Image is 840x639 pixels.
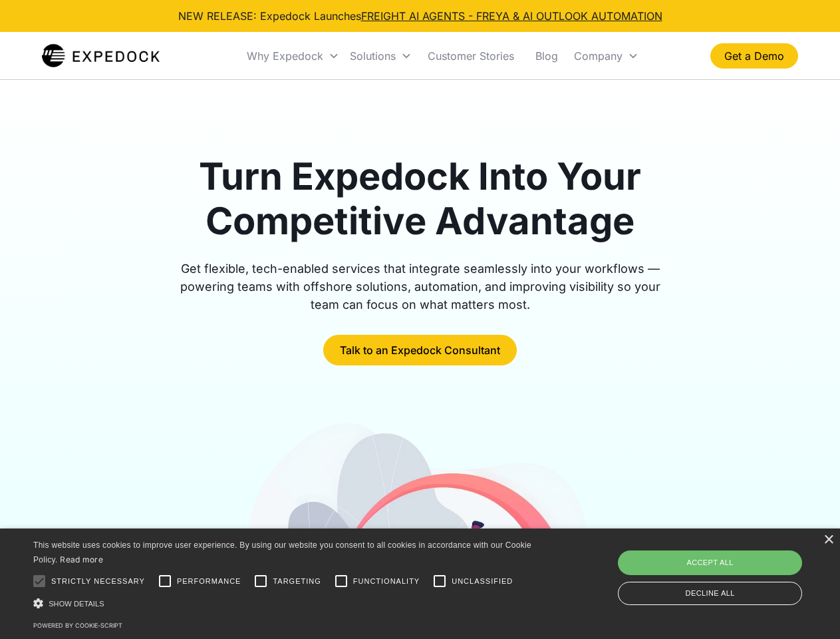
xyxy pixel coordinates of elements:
[165,260,676,314] div: Get flexible, tech-enabled services that integrate seamlessly into your workflows — powering team...
[60,554,103,564] a: Read more
[241,33,345,79] div: Why Expedock
[417,33,525,79] a: Customer Stories
[353,576,420,587] span: Functionality
[350,49,396,63] div: Solutions
[33,596,536,610] div: Show details
[619,495,840,639] iframe: Chat Widget
[574,49,623,63] div: Company
[247,49,323,63] div: Why Expedock
[33,540,531,565] span: This website uses cookies to improve user experience. By using our website you consent to all coo...
[452,576,513,587] span: Unclassified
[49,600,104,608] span: Show details
[323,335,517,365] a: Talk to an Expedock Consultant
[273,576,321,587] span: Targeting
[345,33,417,79] div: Solutions
[165,154,676,244] h1: Turn Expedock Into Your Competitive Advantage
[361,9,662,23] a: FREIGHT AI AGENTS - FREYA & AI OUTLOOK AUTOMATION
[710,43,798,69] a: Get a Demo
[178,8,662,24] div: NEW RELEASE: Expedock Launches
[569,33,644,79] div: Company
[42,43,160,69] a: home
[33,622,122,629] a: Powered by cookie-script
[42,43,160,69] img: Expedock Logo
[177,576,241,587] span: Performance
[51,576,145,587] span: Strictly necessary
[525,33,569,79] a: Blog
